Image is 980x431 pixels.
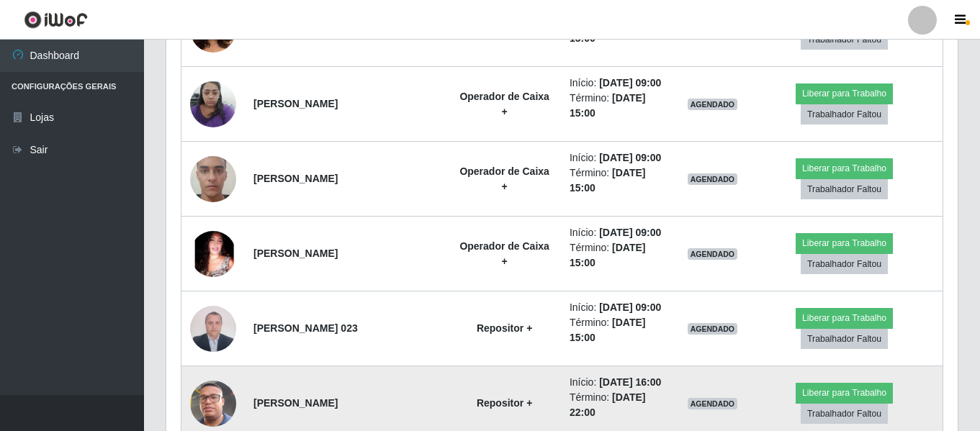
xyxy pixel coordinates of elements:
[796,308,893,328] button: Liberar para Trabalho
[688,398,738,409] span: AGENDADO
[253,98,338,109] strong: [PERSON_NAME]
[796,383,893,403] button: Liberar para Trabalho
[477,397,532,409] strong: Repositor +
[570,375,670,390] li: Início:
[24,11,88,29] img: CoreUI Logo
[599,77,661,89] time: [DATE] 09:00
[253,397,338,409] strong: [PERSON_NAME]
[570,150,670,165] li: Início:
[253,173,338,184] strong: [PERSON_NAME]
[599,301,661,313] time: [DATE] 09:00
[801,179,888,199] button: Trabalhador Faltou
[570,315,670,345] li: Término:
[688,323,738,335] span: AGENDADO
[190,138,236,220] img: 1737053662969.jpeg
[253,322,358,334] strong: [PERSON_NAME] 023
[570,225,670,240] li: Início:
[477,322,532,334] strong: Repositor +
[599,227,661,238] time: [DATE] 09:00
[570,390,670,420] li: Término:
[570,91,670,121] li: Término:
[459,91,549,117] strong: Operador de Caixa +
[190,73,236,135] img: 1735958681545.jpeg
[190,298,236,359] img: 1707920397875.jpeg
[570,165,670,196] li: Término:
[801,254,888,274] button: Trabalhador Faltou
[459,240,549,267] strong: Operador de Caixa +
[688,99,738,110] span: AGENDADO
[801,329,888,349] button: Trabalhador Faltou
[796,158,893,178] button: Liberar para Trabalho
[570,300,670,315] li: Início:
[796,233,893,253] button: Liberar para Trabalho
[688,248,738,260] span: AGENDADO
[796,83,893,104] button: Liberar para Trabalho
[599,376,661,388] time: [DATE] 16:00
[570,76,670,91] li: Início:
[459,16,549,42] strong: Operador de Caixa +
[801,104,888,124] button: Trabalhador Faltou
[801,404,888,424] button: Trabalhador Faltou
[459,165,549,192] strong: Operador de Caixa +
[190,231,236,277] img: 1742864590571.jpeg
[570,240,670,271] li: Término:
[688,173,738,185] span: AGENDADO
[253,248,338,259] strong: [PERSON_NAME]
[599,152,661,163] time: [DATE] 09:00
